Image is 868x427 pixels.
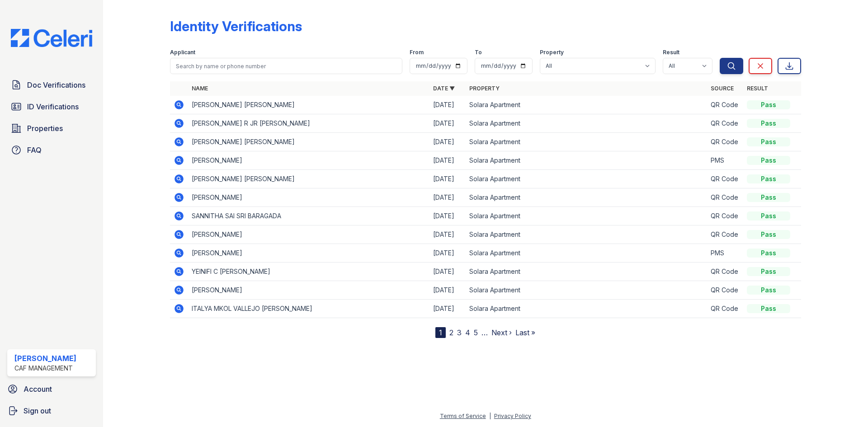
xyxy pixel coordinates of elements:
[170,18,302,34] div: Identity Verifications
[707,244,743,263] td: PMS
[466,170,707,188] td: Solara Apartment
[707,263,743,281] td: QR Code
[747,85,768,92] a: Result
[188,114,429,133] td: [PERSON_NAME] R JR [PERSON_NAME]
[7,76,96,94] a: Doc Verifications
[188,170,429,188] td: [PERSON_NAME] [PERSON_NAME]
[707,133,743,151] td: QR Code
[24,384,52,394] span: Account
[7,119,96,137] a: Properties
[457,328,462,337] a: 3
[429,263,466,281] td: [DATE]
[188,244,429,263] td: [PERSON_NAME]
[747,286,790,295] div: Pass
[466,225,707,244] td: Solara Apartment
[469,85,500,92] a: Property
[747,211,790,221] div: Pass
[429,170,466,188] td: [DATE]
[440,413,486,419] a: Terms of Service
[7,141,96,159] a: FAQ
[747,267,790,276] div: Pass
[27,145,42,155] span: FAQ
[466,96,707,114] td: Solara Apartment
[188,263,429,281] td: YEINIFI C [PERSON_NAME]
[188,207,429,225] td: SANNITHA SAI SRI BARAGADA
[711,85,734,92] a: Source
[707,281,743,300] td: QR Code
[465,328,470,337] a: 4
[466,281,707,300] td: Solara Apartment
[466,188,707,207] td: Solara Apartment
[466,151,707,170] td: Solara Apartment
[707,114,743,133] td: QR Code
[429,281,466,300] td: [DATE]
[747,156,790,165] div: Pass
[170,49,195,56] label: Applicant
[491,328,512,337] a: Next ›
[429,225,466,244] td: [DATE]
[707,188,743,207] td: QR Code
[27,80,85,90] span: Doc Verifications
[188,188,429,207] td: [PERSON_NAME]
[429,188,466,207] td: [DATE]
[170,58,402,74] input: Search by name or phone number
[466,244,707,263] td: Solara Apartment
[540,49,564,56] label: Property
[707,300,743,318] td: QR Code
[429,133,466,151] td: [DATE]
[429,207,466,225] td: [DATE]
[429,114,466,133] td: [DATE]
[466,114,707,133] td: Solara Apartment
[188,225,429,244] td: [PERSON_NAME]
[188,300,429,318] td: ITALYA MKOL VALLEJO [PERSON_NAME]
[707,207,743,225] td: QR Code
[429,300,466,318] td: [DATE]
[747,193,790,202] div: Pass
[429,244,466,263] td: [DATE]
[435,327,446,338] div: 1
[707,151,743,170] td: PMS
[494,413,531,419] a: Privacy Policy
[429,151,466,170] td: [DATE]
[4,380,99,398] a: Account
[188,151,429,170] td: [PERSON_NAME]
[481,327,488,338] span: …
[188,133,429,151] td: [PERSON_NAME] [PERSON_NAME]
[747,119,790,128] div: Pass
[4,402,99,420] a: Sign out
[4,29,99,47] img: CE_Logo_Blue-a8612792a0a2168367f1c8372b55b34899dd931a85d93a1a3d3e32e68fde9ad4.png
[707,170,743,188] td: QR Code
[433,85,455,92] a: Date ▼
[466,133,707,151] td: Solara Apartment
[475,49,482,56] label: To
[747,304,790,313] div: Pass
[192,85,208,92] a: Name
[466,263,707,281] td: Solara Apartment
[188,281,429,300] td: [PERSON_NAME]
[27,101,79,112] span: ID Verifications
[515,328,535,337] a: Last »
[466,300,707,318] td: Solara Apartment
[747,249,790,258] div: Pass
[747,230,790,239] div: Pass
[474,328,478,337] a: 5
[27,123,63,134] span: Properties
[663,49,679,56] label: Result
[188,96,429,114] td: [PERSON_NAME] [PERSON_NAME]
[707,225,743,244] td: QR Code
[24,405,51,416] span: Sign out
[449,328,453,337] a: 2
[489,413,491,419] div: |
[429,96,466,114] td: [DATE]
[14,353,76,364] div: [PERSON_NAME]
[7,98,96,116] a: ID Verifications
[747,137,790,146] div: Pass
[707,96,743,114] td: QR Code
[747,174,790,183] div: Pass
[410,49,424,56] label: From
[14,364,76,373] div: CAF Management
[747,100,790,109] div: Pass
[466,207,707,225] td: Solara Apartment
